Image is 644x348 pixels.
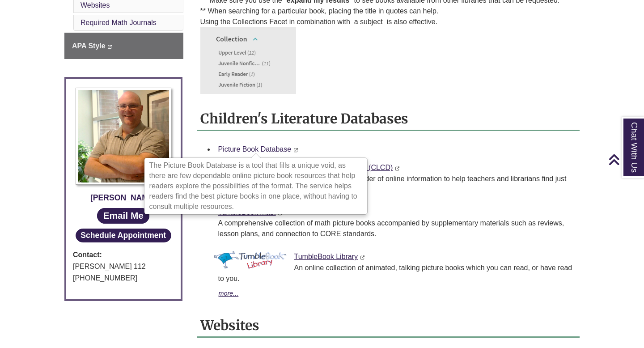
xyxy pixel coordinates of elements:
button: Schedule Appointment [76,229,171,242]
strong: Contact: [73,249,174,261]
h2: Children's Literature Databases [197,107,580,131]
a: Required Math Journals [80,19,157,26]
i: This link opens in a new window [278,211,283,215]
i: This link opens in a new window [293,148,298,152]
p: An online collection of animated, talking picture books which you can read, or have read to you. [218,263,573,284]
h2: Websites [197,314,580,338]
div: [PHONE_NUMBER] [73,272,174,284]
p: The premier single-source, single-search provider of online information to help teachers and libr... [218,174,573,195]
a: Email Me [97,208,149,224]
a: Cover ArtTumbleBook Library [294,253,358,260]
div: The Picture Book Database is a tool that fills a unique void, as there are few dependable online ... [145,158,367,214]
i: This link opens in a new window [395,166,400,170]
a: Websites [80,1,110,9]
a: APA Style [64,33,183,59]
img: Profile Photo [76,88,171,184]
button: more... [218,289,239,299]
img: Cover Art [212,251,292,269]
i: This link opens in a new window [107,45,112,49]
a: TumbleBook Math [218,208,276,216]
div: [PERSON_NAME] [73,191,174,204]
span: APA Style [72,42,106,50]
p: A comprehensive collection of math picture books accompanied by supplementary materials such as r... [218,218,573,239]
a: Profile Photo [PERSON_NAME] [73,88,174,204]
img: Collection Facet [200,27,296,94]
a: Picture Book Database [218,145,292,153]
div: [PERSON_NAME] 112 [73,261,174,272]
i: This link opens in a new window [360,255,365,259]
a: Back to Top [608,153,642,166]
